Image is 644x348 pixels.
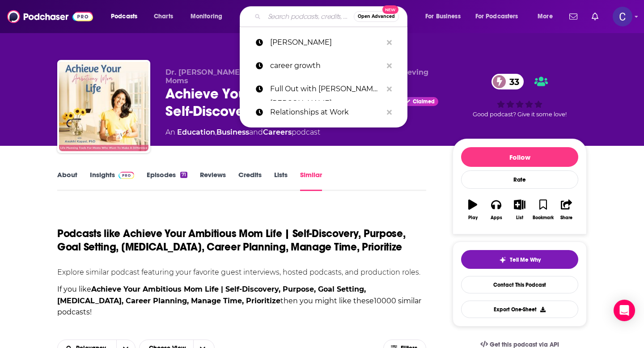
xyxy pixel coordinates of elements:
a: Credits [238,170,262,191]
a: [PERSON_NAME] [240,31,407,54]
a: Lists [274,170,288,191]
div: An podcast [165,127,320,138]
span: Good podcast? Give it some love! [473,111,567,118]
span: and [249,128,263,136]
p: Relationships at Work [270,101,382,124]
a: Contact This Podcast [461,276,578,293]
span: Logged in as publicityxxtina [613,7,632,26]
div: Bookmark [533,215,554,221]
a: Charts [148,9,178,24]
p: Explore similar podcast featuring your favorite guest interviews, hosted podcasts, and production... [57,268,426,276]
span: For Podcasters [475,10,518,23]
a: 33 [491,74,524,89]
span: For Business [425,10,461,23]
a: Show notifications dropdown [566,9,581,24]
p: Mei Phing [270,31,382,54]
button: tell me why sparkleTell Me Why [461,250,578,269]
button: open menu [531,9,564,24]
button: List [508,194,531,226]
a: Education [177,128,215,136]
div: Search podcasts, credits, & more... [248,6,416,27]
button: Follow [461,147,578,167]
strong: Achieve Your Ambitious Mom Life | Self-Discovery, Purpose, Goal Setting, [MEDICAL_DATA], Career P... [57,285,366,305]
img: Podchaser - Follow, Share and Rate Podcasts [7,8,93,25]
button: Play [461,194,484,226]
h1: Podcasts like Achieve Your Ambitious Mom Life | Self-Discovery, Purpose, Goal Setting, [MEDICAL_D... [57,227,426,254]
button: Export One-Sheet [461,301,578,318]
p: If you like then you might like these 10000 similar podcasts ! [57,284,426,318]
img: Achieve Your Ambitious Mom Life | Self-Discovery, Purpose, Goal Setting, Personal Growth, Career ... [59,62,148,151]
span: Claimed [413,99,435,104]
button: Bookmark [531,194,555,226]
button: Apps [484,194,508,226]
span: 33 [500,74,524,89]
div: Rate [461,170,578,189]
button: Show profile menu [613,7,632,26]
p: Full Out with Samantha Jo Harvey [270,77,382,101]
span: Podcasts [111,10,137,23]
button: Share [555,194,578,226]
a: Full Out with [PERSON_NAME] [PERSON_NAME] [240,77,407,101]
span: Charts [154,10,173,23]
span: Monitoring [191,10,222,23]
input: Search podcasts, credits, & more... [264,9,354,24]
div: Open Intercom Messenger [614,300,635,321]
a: About [57,170,77,191]
button: open menu [184,9,234,24]
div: List [516,215,523,221]
a: Relationships at Work [240,101,407,124]
span: Open Advanced [358,14,395,19]
a: InsightsPodchaser Pro [90,170,134,191]
img: User Profile [613,7,632,26]
a: Show notifications dropdown [588,9,602,24]
button: Open AdvancedNew [354,11,399,22]
button: open menu [105,9,149,24]
a: Similar [300,170,322,191]
a: Episodes71 [147,170,187,191]
button: open menu [470,9,531,24]
a: career growth [240,54,407,77]
a: Reviews [200,170,226,191]
button: open menu [419,9,472,24]
div: Play [468,215,478,221]
span: New [382,5,398,14]
span: Tell Me Why [510,256,541,263]
div: 33Good podcast? Give it some love! [453,68,587,123]
span: More [538,10,553,23]
span: Dr. [PERSON_NAME] - Life Coach & Career Planner for High-Achieving Moms [165,68,428,85]
div: 71 [180,172,187,178]
p: career growth [270,54,382,77]
img: tell me why sparkle [499,256,506,263]
div: Share [560,215,572,221]
img: Podchaser Pro [119,172,134,179]
div: Apps [491,215,502,221]
span: , [215,128,216,136]
a: Business [216,128,249,136]
a: Careers [263,128,292,136]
